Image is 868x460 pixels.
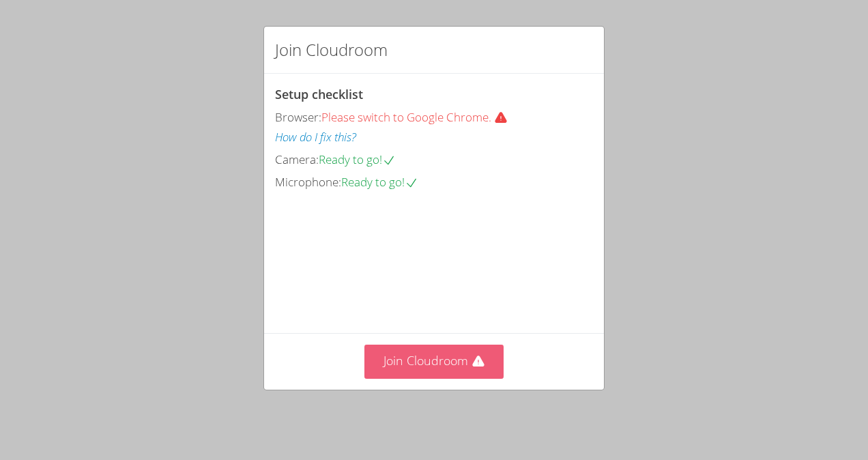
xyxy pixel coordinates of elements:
span: Camera: [275,152,319,167]
h2: Join Cloudroom [275,38,388,62]
span: Please switch to Google Chrome. [321,109,513,125]
span: Setup checklist [275,86,363,102]
span: Browser: [275,109,321,125]
button: How do I fix this? [275,128,356,147]
span: Ready to go! [341,174,418,190]
button: Join Cloudroom [364,345,504,378]
span: Ready to go! [319,152,396,167]
span: Microphone: [275,174,341,190]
